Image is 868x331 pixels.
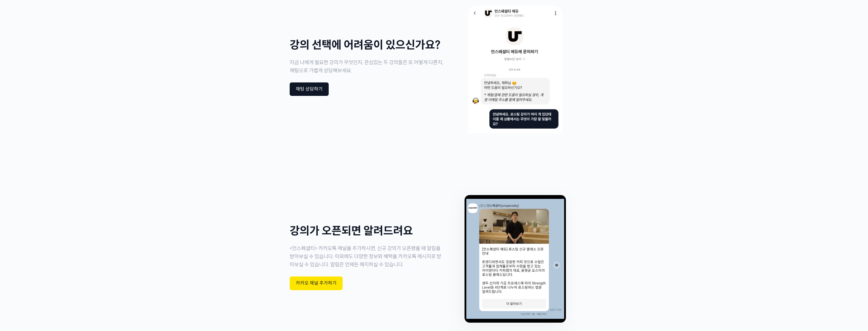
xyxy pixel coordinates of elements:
span: 홈 [16,168,19,172]
p: 지금 나에게 필요한 강의가 무엇인지, 관심있는 두 강의들은 또 어떻게 다른지, 채팅으로 가볍게 상담해보세요. [290,59,445,75]
h1: 강의 선택에 어려움이 있으신가요? [290,39,445,51]
span: 설정 [78,168,84,172]
div: 채팅 상담하기 [296,86,323,92]
h1: 강의가 오픈되면 알려드려요 [290,225,445,237]
a: 대화 [33,161,65,173]
div: 카카오 채널 추가하기 [296,281,337,286]
a: 홈 [2,161,33,173]
p: <언스페셜티> 카카오톡 채널을 추가하시면, 신규 강의가 오픈됐을 때 알림을 받아보실 수 있습니다. 이외에도 다양한 정보와 혜택을 카카오톡 메시지로 받아보실 수 있습니다. 알림... [290,245,445,269]
span: 대화 [46,169,52,173]
a: 설정 [65,161,97,173]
